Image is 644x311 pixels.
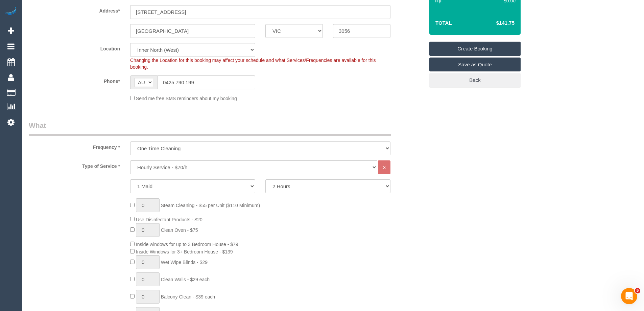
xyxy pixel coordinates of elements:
[161,203,260,208] span: Steam Cleaning - $55 per Unit ($110 Minimum)
[29,120,391,136] legend: What
[429,73,521,87] a: Back
[4,7,18,16] img: Automaid Logo
[161,294,215,299] span: Balcony Clean - $39 each
[161,260,208,265] span: Wet Wipe Blinds - $29
[435,20,452,26] strong: Total
[130,58,376,70] span: Changing the Location for this booking may affect your schedule and what Services/Frequencies are...
[476,20,515,26] h4: $141.75
[136,242,238,247] span: Inside windows for up to 3 Bedroom House - $79
[130,24,255,38] input: Suburb*
[429,42,521,56] a: Create Booking
[157,75,255,89] input: Phone*
[429,58,521,72] a: Save as Quote
[24,43,125,52] label: Location
[161,277,210,282] span: Clean Walls - $29 each
[136,217,202,222] span: Use Disinfectant Products - $20
[24,5,125,14] label: Address*
[24,160,125,170] label: Type of Service *
[24,75,125,85] label: Phone*
[635,288,640,293] span: 5
[333,24,390,38] input: Post Code*
[136,96,237,101] span: Send me free SMS reminders about my booking
[621,288,637,304] iframe: Intercom live chat
[161,227,198,233] span: Clean Oven - $75
[24,141,125,151] label: Frequency *
[136,249,233,254] span: Inside Windows for 3+ Bedroom House - $139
